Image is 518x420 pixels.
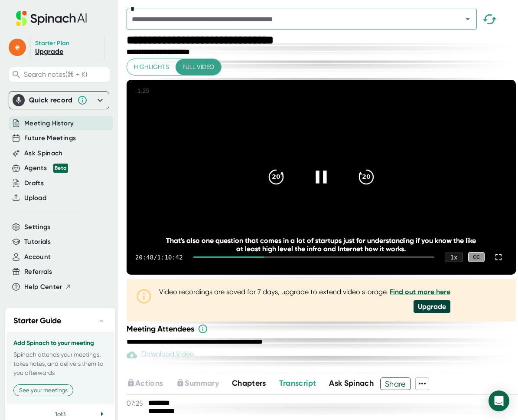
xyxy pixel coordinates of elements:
div: CC [468,252,485,262]
span: Ask Spinach [329,378,374,388]
button: Account [24,252,51,262]
div: That's also one question that comes in a lot of startups just for understanding if you know the l... [166,236,477,253]
span: Actions [135,378,163,388]
button: Meeting History [24,118,74,128]
button: Referrals [24,267,52,277]
span: 1 of 3 [55,410,65,417]
button: Tutorials [24,237,51,247]
button: Settings [24,222,51,232]
button: Help Center [24,282,72,292]
button: Transcript [279,377,316,389]
span: Full video [182,62,214,72]
button: Share [380,377,411,390]
button: Future Meetings [24,133,76,143]
span: Highlights [134,62,169,72]
span: Summary [185,378,218,388]
div: Quick record [13,92,105,109]
a: Find out more here [390,288,450,296]
h3: Add Spinach to your meeting [13,340,107,347]
button: Open [462,13,474,25]
button: Full video [176,59,221,75]
button: Upload [24,193,46,203]
span: e [9,39,26,56]
span: Share [381,376,410,391]
button: Highlights [127,59,176,75]
div: Meeting Attendees [127,324,518,334]
div: Upgrade to access [127,377,176,390]
div: Quick record [29,96,73,105]
div: Upgrade [414,300,450,313]
button: Ask Spinach [329,377,374,389]
button: Summary [176,377,218,389]
span: Transcript [279,378,316,388]
div: Agents [24,163,68,173]
button: See your meetings [13,384,73,396]
button: Drafts [24,178,44,188]
span: Search notes (⌘ + K) [24,70,87,79]
div: Open Intercom Messenger [489,390,509,411]
span: 07:25 [127,399,146,407]
span: Help Center [24,282,62,292]
button: Ask Spinach [24,148,63,158]
div: Paid feature [127,350,194,360]
button: − [96,315,107,327]
div: Starter Plan [35,39,70,47]
div: 1 x [445,253,463,262]
button: Actions [127,377,163,389]
h2: Starter Guide [13,315,61,327]
div: Video recordings are saved for 7 days, upgrade to extend video storage. [159,288,450,296]
button: Chapters [232,377,266,389]
button: Agents Beta [24,163,68,173]
span: Chapters [232,378,266,388]
a: Upgrade [35,47,63,56]
div: Beta [53,164,68,173]
p: Spinach attends your meetings, takes notes, and delivers them to you afterwards [13,350,107,377]
div: 20:48 / 1:10:42 [135,254,183,261]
